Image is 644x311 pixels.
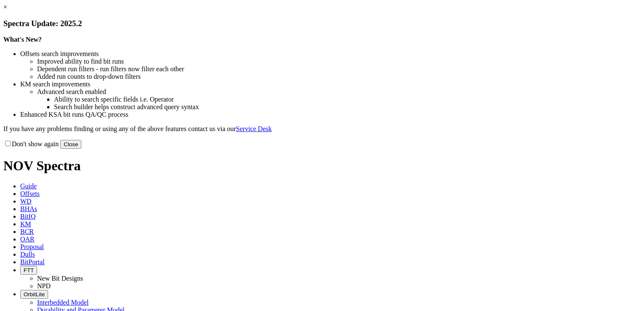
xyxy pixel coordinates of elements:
[20,50,641,58] li: Offsets search improvements
[37,275,83,282] a: New Bit Designs
[54,103,641,111] li: Search builder helps construct advanced query syntax
[3,125,641,133] p: If you have any problems finding or using any of the above features contact us via our
[20,258,45,265] span: BitPortal
[20,213,35,220] span: BitIQ
[37,65,641,73] li: Dependent run filters - run filters now filter each other
[24,267,34,273] span: FTT
[37,88,641,96] li: Advanced search enabled
[54,96,641,103] li: Ability to search specific fields i.e. Operator
[24,291,45,298] span: OrbitLite
[37,73,641,80] li: Added run counts to drop-down filters
[20,251,35,258] span: Dulls
[3,36,42,43] strong: What's New?
[20,243,44,250] span: Proposal
[20,236,35,243] span: OAR
[20,111,641,118] li: Enhanced KSA bit runs QA/QC process
[20,190,40,197] span: Offsets
[60,140,81,149] button: Close
[3,158,641,174] h1: NOV Spectra
[37,282,51,290] a: NPD
[3,140,59,147] label: Don't show again
[20,182,37,190] span: Guide
[37,299,89,306] a: Interbedded Model
[20,205,37,212] span: BHAs
[3,3,7,11] a: ×
[236,125,272,132] a: Service Desk
[20,198,32,205] span: WD
[20,220,31,228] span: KM
[20,228,34,235] span: BCR
[3,19,641,28] h3: Spectra Update: 2025.2
[20,80,641,88] li: KM search improvements
[5,141,11,146] input: Don't show again
[37,58,641,65] li: Improved ability to find bit runs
